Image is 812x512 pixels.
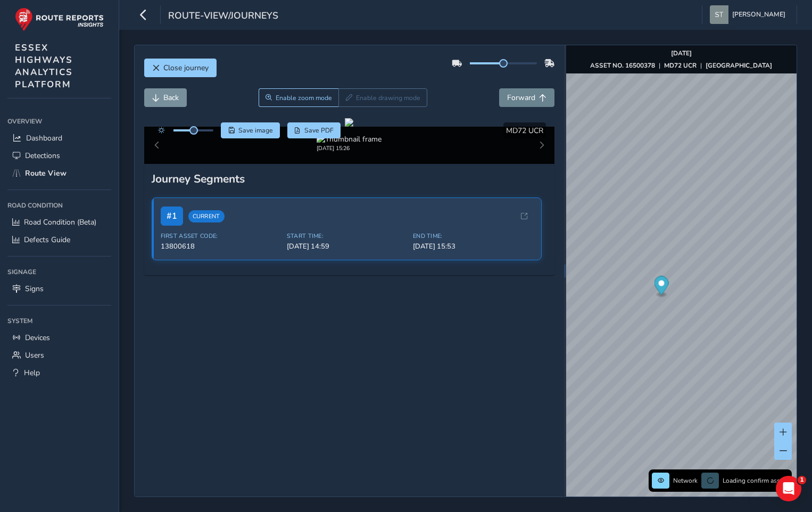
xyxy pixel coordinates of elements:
[287,122,341,138] button: PDF
[776,476,801,501] iframe: Intercom live chat
[732,5,785,24] span: [PERSON_NAME]
[259,88,339,107] button: Zoom
[161,207,183,226] span: # 1
[7,213,111,231] a: Road Condition (Beta)
[163,63,209,73] span: Close journey
[413,232,533,240] span: End Time:
[276,94,332,102] span: Enable zoom mode
[706,61,772,70] strong: [GEOGRAPHIC_DATA]
[507,93,535,103] span: Forward
[7,313,111,329] div: System
[163,93,179,103] span: Back
[161,232,280,240] span: First Asset Code:
[15,42,73,90] span: ESSEX HIGHWAYS ANALYTICS PLATFORM
[664,61,697,70] strong: MD72 UCR
[24,217,96,227] span: Road Condition (Beta)
[168,9,278,24] span: route-view/journeys
[7,264,111,280] div: Signage
[710,5,728,24] img: diamond-layout
[152,171,548,186] div: Journey Segments
[317,144,382,152] div: [DATE] 15:26
[221,122,280,138] button: Save
[25,151,60,161] span: Detections
[24,368,40,378] span: Help
[15,7,104,31] img: rr logo
[7,329,111,346] a: Devices
[24,235,70,245] span: Defects Guide
[287,242,407,251] span: [DATE] 14:59
[287,232,407,240] span: Start Time:
[506,126,543,136] span: MD72 UCR
[317,134,382,144] img: Thumbnail frame
[590,61,772,70] div: | |
[7,231,111,249] a: Defects Guide
[304,126,334,135] span: Save PDF
[188,210,225,222] span: Current
[413,242,533,251] span: [DATE] 15:53
[723,476,789,485] span: Loading confirm assets
[499,88,554,107] button: Forward
[7,147,111,164] a: Detections
[7,280,111,298] a: Signs
[7,346,111,364] a: Users
[590,61,655,70] strong: ASSET NO. 16500378
[25,284,44,294] span: Signs
[7,164,111,182] a: Route View
[144,88,187,107] button: Back
[238,126,273,135] span: Save image
[25,333,50,343] span: Devices
[161,242,280,251] span: 13800618
[7,364,111,382] a: Help
[7,197,111,213] div: Road Condition
[654,276,668,298] div: Map marker
[7,129,111,147] a: Dashboard
[25,350,44,360] span: Users
[671,49,692,57] strong: [DATE]
[144,59,217,77] button: Close journey
[25,168,67,178] span: Route View
[26,133,62,143] span: Dashboard
[710,5,789,24] button: [PERSON_NAME]
[798,476,806,484] span: 1
[673,476,698,485] span: Network
[7,113,111,129] div: Overview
